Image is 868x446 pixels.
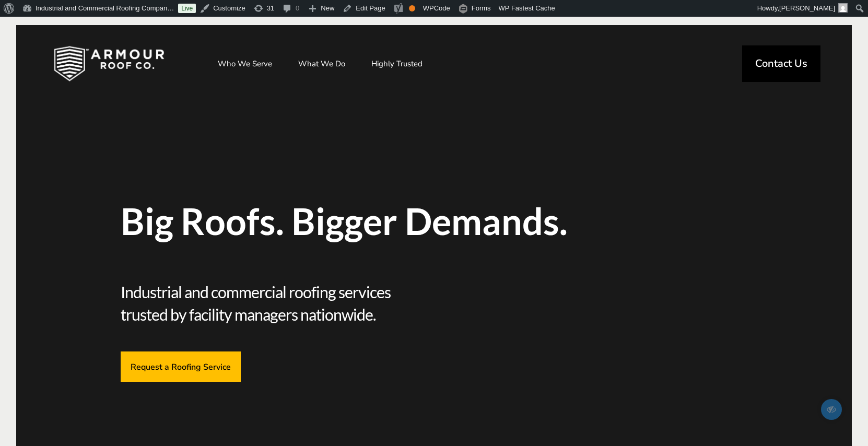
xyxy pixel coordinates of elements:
div: OK [409,5,415,11]
span: [PERSON_NAME] [779,4,835,12]
a: Who We Serve [207,51,283,77]
a: What We Do [288,51,356,77]
a: Highly Trusted [361,51,433,77]
a: Live [178,4,196,13]
img: Industrial and Commercial Roofing Company | Armour Roof Co. [37,38,181,90]
a: Contact Us [742,45,820,82]
span: Edit/Preview [821,399,842,420]
span: Contact Us [755,58,807,69]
